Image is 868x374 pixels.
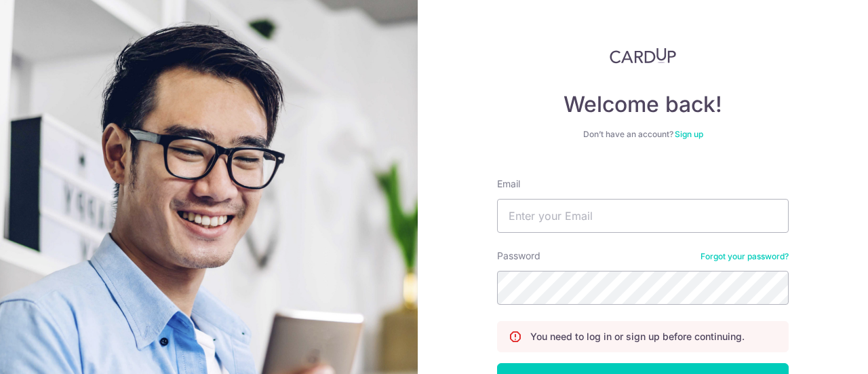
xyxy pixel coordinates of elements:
[530,330,745,343] p: You need to log in or sign up before continuing.
[497,91,789,118] h4: Welcome back!
[497,199,789,233] input: Enter your Email
[675,129,703,139] a: Sign up
[701,251,789,262] a: Forgot your password?
[610,48,676,64] img: CardUp Logo
[497,177,520,191] label: Email
[497,129,789,140] div: Don’t have an account?
[497,249,540,263] label: Password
